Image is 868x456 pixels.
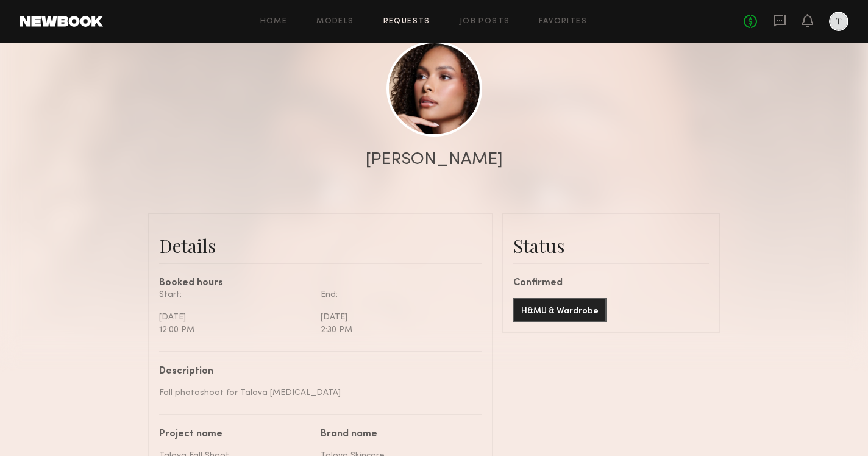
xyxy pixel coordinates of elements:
a: Models [316,18,354,26]
a: Favorites [539,18,587,26]
div: [DATE] [321,311,473,324]
div: 2:30 PM [321,324,473,337]
a: Home [260,18,288,26]
div: 12:00 PM [159,324,311,337]
div: Booked hours [159,279,482,288]
a: Job Posts [460,18,510,26]
div: End: [321,288,473,301]
div: Brand name [321,430,473,440]
button: H&MU & Wardrobe [513,298,607,322]
div: Status [513,233,709,258]
a: Requests [383,18,430,26]
div: Details [159,233,482,258]
div: Start: [159,288,311,301]
div: Confirmed [513,279,709,288]
div: [DATE] [159,311,311,324]
div: Fall photoshoot for Talova [MEDICAL_DATA] [159,387,473,399]
div: Description [159,367,473,377]
div: [PERSON_NAME] [366,151,503,168]
div: Project name [159,430,311,440]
